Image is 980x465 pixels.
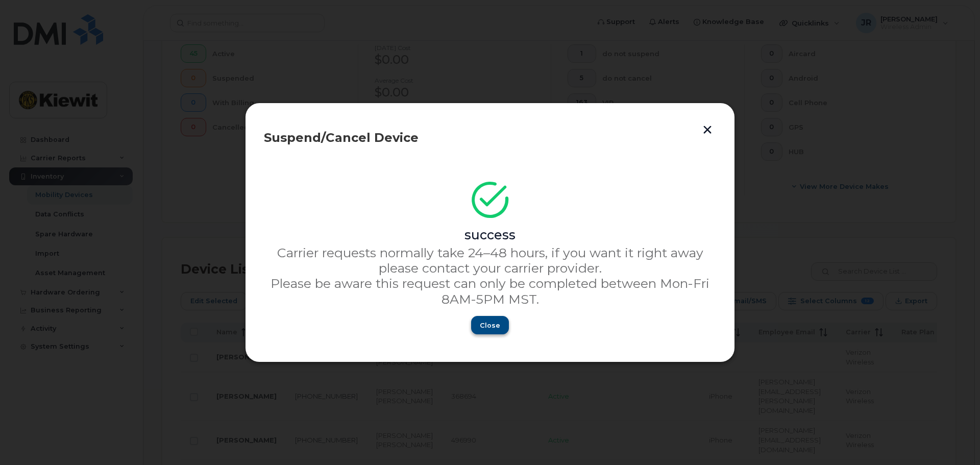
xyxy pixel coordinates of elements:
[264,276,716,307] p: Please be aware this request can only be completed between Mon-Fri 8AM-5PM MST.
[264,132,716,144] div: Suspend/Cancel Device
[264,227,716,242] div: success
[936,421,972,457] iframe: Messenger Launcher
[480,321,500,330] span: Close
[471,316,509,334] button: Close
[264,245,716,276] p: Carrier requests normally take 24–48 hours, if you want it right away please contact your carrier...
